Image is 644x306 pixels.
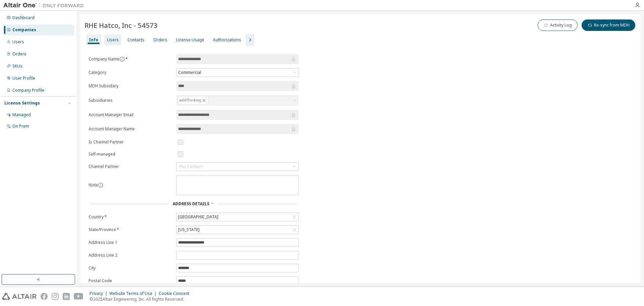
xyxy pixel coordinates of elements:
div: solidThinking [176,95,299,106]
img: Altair One [3,2,87,9]
div: [GEOGRAPHIC_DATA] [177,213,219,221]
button: information [119,56,125,62]
div: Company Profile [12,88,44,93]
div: <No Partner> [177,163,298,171]
label: Subsidiaries [89,98,172,103]
label: Country [89,214,172,220]
label: MDH Subsidary [89,83,172,89]
img: facebook.svg [41,293,48,300]
div: Dashboard [12,15,35,20]
button: Re-sync from MDH [582,19,635,31]
div: On Prem [12,124,29,129]
div: Users [12,39,24,45]
div: Commercial [177,69,298,77]
div: Authorizations [213,37,241,43]
div: Website Terms of Use [109,291,159,296]
label: Company Name [89,56,172,62]
label: Channel Partner [89,164,172,169]
button: information [98,182,103,188]
div: Commercial [177,69,202,76]
div: [US_STATE] [177,226,298,234]
div: <No Partner> [178,164,204,169]
img: instagram.svg [52,293,59,300]
label: Postal Code [89,278,172,283]
div: Orders [12,51,26,57]
div: Contacts [127,37,145,43]
label: Address Line 2 [89,253,172,258]
img: youtube.svg [74,293,84,300]
label: Address Line 1 [89,240,172,245]
label: Category [89,70,172,75]
div: Managed [12,112,31,118]
div: Privacy [90,291,109,296]
label: Note [89,182,98,188]
div: License Usage [176,37,204,43]
div: User Profile [12,76,35,81]
div: Companies [12,27,36,33]
div: [US_STATE] [177,226,201,233]
div: License Settings [4,100,40,106]
div: Cookie Consent [159,291,193,296]
img: altair_logo.svg [2,293,37,300]
label: City [89,265,172,271]
span: Address Details [173,201,209,207]
label: Account Manager Email [89,112,172,118]
div: SKUs [12,63,22,69]
div: [GEOGRAPHIC_DATA] [177,213,298,221]
img: linkedin.svg [63,293,70,300]
div: Users [107,37,119,43]
label: Self-managed [89,151,172,157]
button: Activity Log [538,19,578,31]
div: Info [89,37,98,43]
div: solidThinking [178,96,208,104]
label: State/Province [89,227,172,232]
p: © 2025 Altair Engineering, Inc. All Rights Reserved. [90,296,193,302]
span: RHE Hatco, Inc - 54573 [85,20,158,30]
div: Orders [153,37,167,43]
label: Account Manager Name [89,126,172,132]
label: Is Channel Partner [89,139,172,145]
